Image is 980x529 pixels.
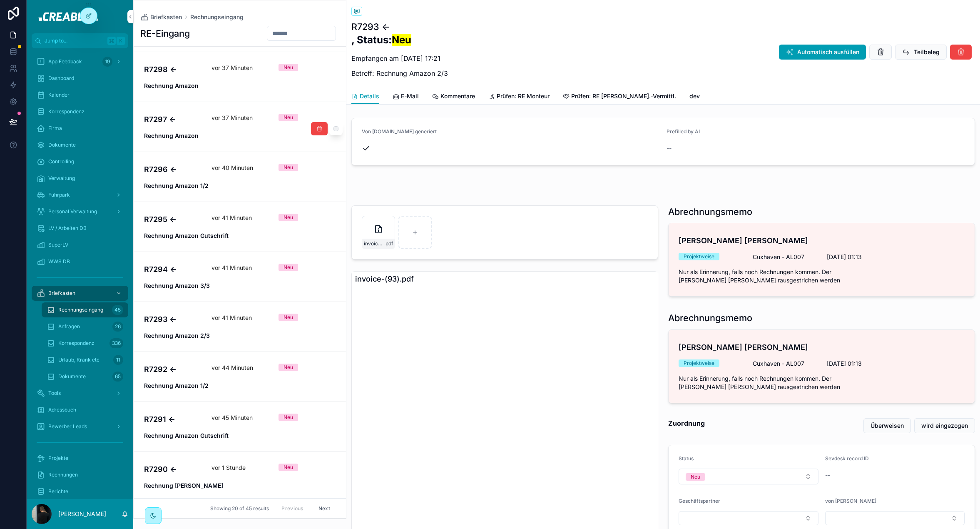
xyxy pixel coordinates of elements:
div: Neu [284,214,293,221]
div: invoice-(93).pdf [352,272,658,287]
a: Anfragen26 [42,319,128,334]
div: 11 [113,355,123,365]
span: Kalender [48,92,70,98]
span: Anfragen [58,323,80,330]
button: wird eingezogen [914,418,975,433]
h4: R7291 ← [144,414,201,425]
div: scrollable content [27,48,133,499]
div: Neu [284,264,293,271]
a: Projekte [32,451,128,466]
h2: , Status: [351,33,448,47]
h4: [PERSON_NAME] [PERSON_NAME] [679,342,965,353]
p: vor 44 Minuten [211,364,253,372]
span: [DATE] 01:13 [827,253,891,261]
p: vor 1 Stunde [211,464,246,472]
div: Neu [284,414,293,421]
span: Verwaltung [48,175,75,182]
span: Bewerber Leads [48,423,87,430]
p: vor 37 Minuten [211,64,253,72]
a: Kalender [32,87,128,102]
a: WWS DB [32,254,128,269]
a: Prüfen: RE Monteur [488,89,550,105]
h4: R7292 ← [144,364,201,375]
a: Tools [32,386,128,401]
span: Prüfen: RE Monteur [497,92,550,100]
button: Select Button [825,511,965,525]
a: Rechnungseingang [190,13,244,21]
p: vor 37 Minuten [211,114,253,122]
a: dev [689,89,700,105]
span: Geschäftspartner [679,498,720,504]
h4: R7293 ← [144,314,201,325]
span: Showing 20 of 45 results [210,505,269,512]
a: Firma [32,121,128,136]
a: SuperLV [32,237,128,252]
div: Projektweise [684,359,714,367]
div: Neu [284,114,293,121]
a: Kommentare [432,89,475,105]
p: vor 41 Minuten [211,214,252,222]
a: E-Mail [393,89,419,105]
strong: Rechnung Amazon 1/2 [144,382,209,389]
div: 19 [102,57,112,67]
span: Jump to... [45,37,104,44]
button: Select Button [679,511,818,525]
h4: R7298 ← [144,64,201,75]
span: Urlaub, Krank etc [58,357,99,363]
h4: R7290 ← [144,464,201,475]
h1: Abrechnungsmemo [668,205,752,218]
a: R7295 ←vor 41 MinutenNeuRechnung Amazon Gutschrift [134,202,346,252]
a: Korrespondenz [32,104,128,119]
span: Controlling [48,158,74,165]
a: Dokumente65 [42,369,128,384]
span: dev [689,92,700,100]
button: Automatisch ausfüllen [779,45,866,60]
div: Neu [284,364,293,371]
span: Briefkasten [48,290,75,297]
a: R7297 ←vor 37 MinutenNeuRechnung Amazon [134,102,346,152]
div: Neu [691,473,700,481]
strong: Rechnung Amazon 3/3 [144,282,210,289]
a: Briefkasten [32,286,128,301]
span: Berichte [48,488,68,495]
span: Cuxhaven - AL007 [753,359,817,368]
span: Dokumente [58,373,86,380]
span: Rechnungseingang [58,307,103,313]
span: Prüfen: RE [PERSON_NAME].-Vermittl. [571,92,676,100]
button: Jump to...K [32,33,128,48]
strong: Rechnung Amazon [144,132,199,139]
span: Personal Verwaltung [48,208,97,215]
a: Rechnungseingang45 [42,302,128,317]
div: 336 [109,338,123,348]
a: Korrespondenz336 [42,336,128,351]
a: Details [351,89,379,105]
span: wird eingezogen [921,422,968,430]
span: Details [360,92,379,100]
h4: R7296 ← [144,164,201,175]
a: Adressbuch [32,402,128,417]
span: Briefkasten [150,13,182,21]
a: Dokumente [32,137,128,152]
a: Dashboard [32,71,128,86]
a: Urlaub, Krank etc11 [42,352,128,367]
img: App logo [33,10,127,23]
strong: Zuordnung [668,418,705,428]
a: Rechnungen [32,467,128,482]
span: Teilbeleg [914,48,940,56]
a: Berichte [32,484,128,499]
a: R7294 ←vor 41 MinutenNeuRechnung Amazon 3/3 [134,252,346,302]
a: Briefkasten [140,13,182,21]
span: SuperLV [48,242,68,248]
span: Nur als Erinnerung, falls noch Rechnungen kommen. Der [PERSON_NAME] [PERSON_NAME] rausgestrichen ... [679,374,965,391]
a: Bewerber Leads [32,419,128,434]
h4: [PERSON_NAME] [PERSON_NAME] [679,235,965,246]
span: E-Mail [401,92,419,100]
span: Automatisch ausfüllen [797,48,859,56]
button: Teilbeleg [895,45,947,60]
span: Status [679,455,694,462]
strong: Rechnung Amazon [144,82,199,89]
a: Personal Verwaltung [32,204,128,219]
span: Tools [48,390,61,397]
h4: R7295 ← [144,214,201,225]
